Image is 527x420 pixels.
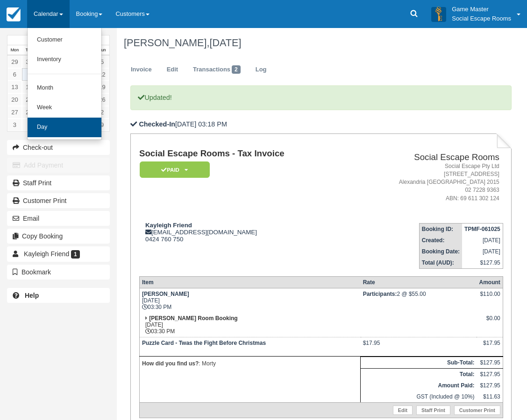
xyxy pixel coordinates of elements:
h1: [PERSON_NAME], [124,37,505,49]
th: Booking Date: [419,246,462,257]
a: Day [28,118,101,137]
th: Booking ID: [419,223,462,235]
a: Edit [393,406,413,415]
a: Customer [28,30,101,50]
b: Help [25,292,39,299]
td: $127.95 [477,357,503,368]
strong: TPMF-061025 [464,226,500,232]
a: Inventory [28,50,101,70]
a: Kayleigh Friend 1 [7,246,110,261]
div: $110.00 [479,291,500,305]
td: $127.95 [477,380,503,391]
a: 19 [95,81,109,93]
div: [EMAIL_ADDRESS][DOMAIN_NAME] 0424 760 750 [139,222,348,243]
a: 6 [7,68,22,81]
td: [DATE] [462,235,503,246]
a: 2 [95,106,109,119]
th: Total: [361,368,477,380]
a: 20 [7,93,22,106]
td: $17.95 [361,337,477,356]
strong: [PERSON_NAME] [142,291,189,297]
a: 4 [22,119,36,131]
td: [DATE] 03:30 PM [139,313,360,337]
ul: Calendar [27,28,102,140]
a: 30 [22,56,36,68]
a: Invoice [124,61,159,79]
p: [DATE] 03:18 PM [130,119,512,129]
button: Add Payment [7,158,110,173]
td: [DATE] [462,246,503,257]
td: 2 @ $55.00 [361,288,477,313]
button: Bookmark [7,265,110,280]
a: Transactions2 [186,61,248,79]
th: Sun [95,45,109,56]
a: Help [7,288,110,303]
a: Paid [139,161,207,178]
p: : Morty [142,359,358,368]
div: $17.95 [479,340,500,354]
img: A3 [431,7,446,21]
span: 1 [71,250,80,259]
img: checkfront-main-nav-mini-logo.png [7,7,21,21]
a: Staff Print [416,406,450,415]
td: $11.63 [477,391,503,403]
div: $0.00 [479,315,500,329]
td: [DATE] 03:30 PM [139,288,360,313]
em: Paid [140,161,210,178]
a: 26 [95,93,109,106]
a: 3 [7,119,22,131]
p: Updated! [130,85,512,110]
a: Month [28,78,101,98]
th: Sub-Total: [361,357,477,368]
th: Amount [477,276,503,288]
th: Total (AUD): [419,257,462,269]
td: $127.95 [462,257,503,269]
a: 28 [22,106,36,119]
th: Mon [7,45,22,56]
span: [DATE] [209,37,241,49]
th: Amount Paid: [361,380,477,391]
button: Check-out [7,140,110,155]
th: Rate [361,276,477,288]
td: GST (Included @ 10%) [361,391,477,403]
a: 5 [95,56,109,68]
p: Social Escape Rooms [452,14,511,23]
address: Social Escape Pty Ltd [STREET_ADDRESS] Alexandria [GEOGRAPHIC_DATA] 2015 02 7228 9363 ABN: 69 611... [352,162,499,203]
th: Tue [22,45,36,56]
th: Created: [419,235,462,246]
a: 12 [95,68,109,81]
strong: How did you find us? [142,360,199,367]
strong: [PERSON_NAME] Room Booking [149,315,237,322]
th: Item [139,276,360,288]
a: 21 [22,93,36,106]
a: Staff Print [7,175,110,190]
strong: Participants [363,291,397,297]
a: 14 [22,81,36,93]
a: 29 [7,56,22,68]
button: Copy Booking [7,229,110,244]
a: 13 [7,81,22,93]
a: 9 [95,119,109,131]
span: 2 [232,65,241,74]
a: Customer Print [7,193,110,208]
strong: Kayleigh Friend [145,222,192,229]
button: Email [7,211,110,226]
a: Week [28,98,101,118]
b: Checked-In [139,120,175,128]
h2: Social Escape Rooms [352,153,499,162]
p: Game Master [452,5,511,14]
a: Edit [160,61,185,79]
a: Log [249,61,274,79]
strong: Puzzle Card - Twas the Fight Before Christmas [142,340,266,346]
a: 7 [22,68,36,81]
span: Kayleigh Friend [24,250,69,258]
a: 27 [7,106,22,119]
a: Customer Print [454,406,500,415]
td: $127.95 [477,368,503,380]
h1: Social Escape Rooms - Tax Invoice [139,149,348,159]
